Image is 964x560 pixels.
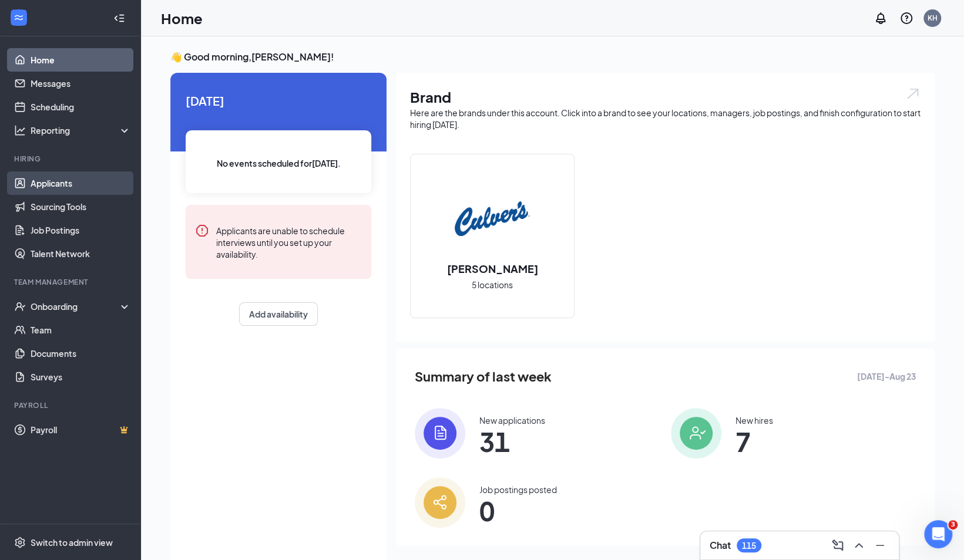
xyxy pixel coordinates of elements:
[874,11,888,25] svg: Notifications
[31,342,131,365] a: Documents
[31,124,132,136] div: Reporting
[195,224,209,238] svg: Error
[113,12,125,24] svg: Collapse
[31,95,131,119] a: Scheduling
[928,13,938,23] div: KH
[14,400,129,410] div: Payroll
[479,500,557,521] span: 0
[735,431,773,452] span: 7
[161,8,203,28] h1: Home
[31,365,131,389] a: Surveys
[31,318,131,342] a: Team
[831,538,845,552] svg: ComposeMessage
[14,154,129,164] div: Hiring
[415,366,552,387] span: Summary of last week
[31,301,121,312] div: Onboarding
[410,87,921,107] h1: Brand
[924,520,952,548] iframe: Intercom live chat
[873,538,887,552] svg: Minimize
[871,536,889,555] button: Minimize
[735,414,773,426] div: New hires
[14,301,26,312] svg: UserCheck
[239,302,318,326] button: Add availability
[828,536,847,555] button: ComposeMessage
[14,277,129,287] div: Team Management
[31,218,131,242] a: Job Postings
[742,541,756,551] div: 115
[31,537,113,548] div: Switch to admin view
[31,171,131,195] a: Applicants
[479,431,545,452] span: 31
[14,537,26,548] svg: Settings
[849,536,868,555] button: ChevronUp
[852,538,866,552] svg: ChevronUp
[671,408,721,458] img: icon
[435,261,550,276] h2: [PERSON_NAME]
[948,520,958,529] span: 3
[472,278,513,291] span: 5 locations
[479,484,557,495] div: Job postings posted
[857,370,916,383] span: [DATE] - Aug 23
[455,181,530,257] img: Culver's
[899,11,913,25] svg: QuestionInfo
[170,50,935,63] h3: 👋 Good morning, [PERSON_NAME] !
[31,418,131,441] a: PayrollCrown
[217,157,341,170] span: No events scheduled for [DATE] .
[479,414,545,426] div: New applications
[31,72,131,95] a: Messages
[14,124,26,136] svg: Analysis
[31,195,131,218] a: Sourcing Tools
[31,48,131,72] a: Home
[415,408,465,458] img: icon
[410,107,921,130] div: Here are the brands under this account. Click into a brand to see your locations, managers, job p...
[31,242,131,265] a: Talent Network
[13,12,25,23] svg: WorkstreamLogo
[186,92,371,110] span: [DATE]
[905,87,921,100] img: open.6027fd2a22e1237b5b06.svg
[415,477,465,528] img: icon
[216,224,362,260] div: Applicants are unable to schedule interviews until you set up your availability.
[710,539,731,552] h3: Chat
